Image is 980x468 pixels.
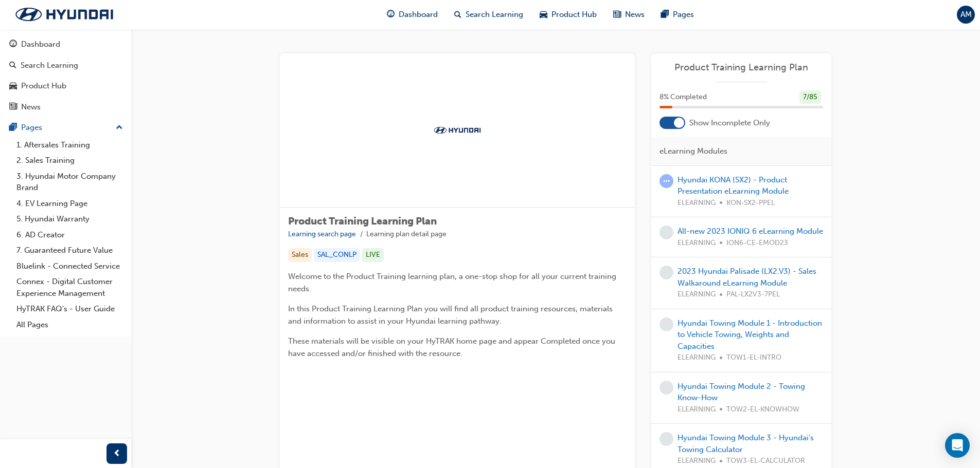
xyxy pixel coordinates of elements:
[399,9,438,21] span: Dashboard
[4,77,127,96] a: Product Hub
[466,9,523,21] span: Search Learning
[540,8,547,21] span: car-icon
[678,237,716,249] span: ELEARNING
[12,301,127,317] a: HyTRAK FAQ's - User Guide
[9,61,16,70] span: search-icon
[288,336,617,358] span: These materials will be visible on your HyTRAK home page and appear Completed once you have acces...
[387,8,395,21] span: guage-icon
[726,237,788,249] span: ION6-CE-EMOD23
[12,169,127,196] a: 3. Hyundai Motor Company Brand
[21,60,78,71] div: Search Learning
[726,289,780,301] span: PAL-LX2V3-7PEL
[116,121,123,135] span: up-icon
[661,8,669,21] span: pages-icon
[960,9,972,21] span: AM
[660,381,673,395] span: learningRecordVerb_NONE-icon
[446,4,531,25] a: search-iconSearch Learning
[625,9,645,21] span: News
[21,101,41,113] div: News
[288,272,618,293] span: Welcome to the Product Training learning plan, a one-stop shop for all your current training needs.
[288,248,312,262] div: Sales
[945,433,970,458] div: Open Intercom Messenger
[678,197,716,209] span: ELEARNING
[957,6,975,24] button: AM
[12,258,127,274] a: Bluelink - Connected Service
[288,215,437,227] span: Product Training Learning Plan
[678,382,805,403] a: Hyundai Towing Module 2 - Towing Know-How
[429,125,486,135] img: Trak
[12,317,127,333] a: All Pages
[726,455,805,467] span: TOW3-EL-CALCULATOR
[726,404,799,416] span: TOW2-EL-KNOWHOW
[21,39,60,50] div: Dashboard
[12,137,127,153] a: 1. Aftersales Training
[653,4,702,25] a: pages-iconPages
[678,404,716,416] span: ELEARNING
[660,174,673,188] span: learningRecordVerb_ATTEMPT-icon
[12,242,127,258] a: 7. Guaranteed Future Value
[678,227,823,236] a: All-new 2023 IONIQ 6 eLearning Module
[689,117,770,129] span: Show Incomplete Only
[9,103,17,112] span: news-icon
[678,267,816,288] a: 2023 Hyundai Palisade (LX2.V3) - Sales Walkaround eLearning Module
[660,91,707,103] span: 8 % Completed
[5,4,123,25] img: Trak
[379,4,446,25] a: guage-iconDashboard
[678,455,716,467] span: ELEARNING
[678,175,789,196] a: Hyundai KONA (SX2) - Product Presentation eLearning Module
[21,122,42,134] div: Pages
[799,90,821,104] div: 7 / 85
[12,196,127,212] a: 4. EV Learning Page
[673,9,694,21] span: Pages
[113,447,121,460] span: prev-icon
[314,248,360,262] div: SAL_CONLP
[4,33,127,118] button: DashboardSearch LearningProduct HubNews
[660,317,673,331] span: learningRecordVerb_NONE-icon
[4,35,127,54] a: Dashboard
[362,248,384,262] div: LIVE
[605,4,653,25] a: news-iconNews
[9,82,17,91] span: car-icon
[288,304,615,326] span: In this Product Training Learning Plan you will find all product training resources, materials an...
[678,319,822,351] a: Hyundai Towing Module 1 - Introduction to Vehicle Towing, Weights and Capacities
[613,8,621,21] span: news-icon
[726,352,781,364] span: TOW1-EL-INTRO
[288,230,356,238] a: Learning search page
[531,4,605,25] a: car-iconProduct Hub
[4,118,127,137] button: Pages
[660,226,673,239] span: learningRecordVerb_NONE-icon
[9,40,17,49] span: guage-icon
[12,211,127,227] a: 5. Hyundai Warranty
[366,229,447,240] li: Learning plan detail page
[678,289,716,301] span: ELEARNING
[4,56,127,75] a: Search Learning
[726,197,775,209] span: KON-SX2-PPEL
[4,98,127,117] a: News
[678,433,814,454] a: Hyundai Towing Module 3 - Hyundai's Towing Calculator
[678,352,716,364] span: ELEARNING
[660,266,673,279] span: learningRecordVerb_NONE-icon
[660,145,727,157] span: eLearning Modules
[12,227,127,243] a: 6. AD Creator
[12,274,127,301] a: Connex - Digital Customer Experience Management
[660,62,823,73] a: Product Training Learning Plan
[551,9,597,21] span: Product Hub
[12,153,127,169] a: 2. Sales Training
[21,80,66,92] div: Product Hub
[660,432,673,446] span: learningRecordVerb_NONE-icon
[9,123,17,133] span: pages-icon
[454,8,461,21] span: search-icon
